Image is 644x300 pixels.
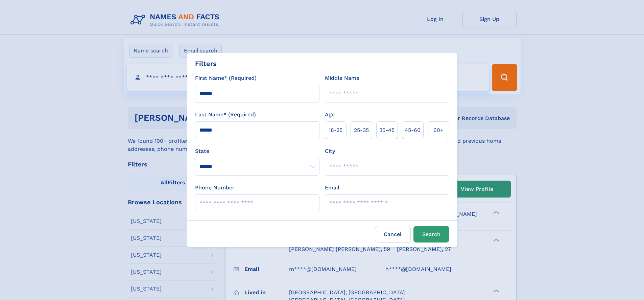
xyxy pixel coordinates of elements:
[325,184,339,192] label: Email
[325,147,335,155] label: City
[413,226,449,243] button: Search
[195,74,257,82] label: First Name* (Required)
[354,126,369,134] span: 25‑35
[433,126,444,134] span: 60+
[195,59,217,69] div: Filters
[195,111,256,119] label: Last Name* (Required)
[375,226,411,243] label: Cancel
[405,126,421,134] span: 45‑60
[329,126,342,134] span: 18‑25
[325,111,335,119] label: Age
[325,74,359,82] label: Middle Name
[379,126,395,134] span: 35‑45
[195,184,235,192] label: Phone Number
[195,147,319,155] label: State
